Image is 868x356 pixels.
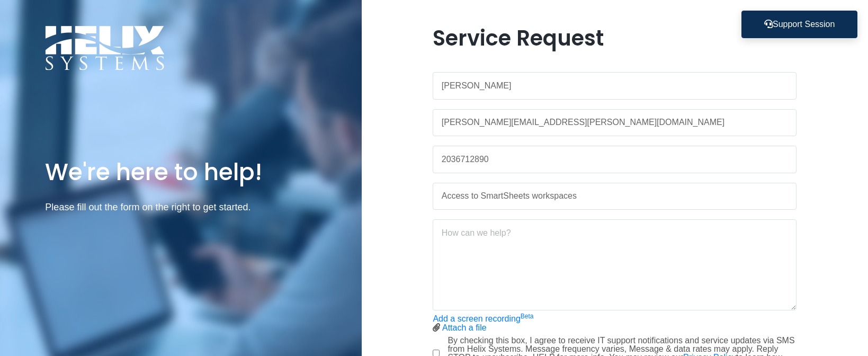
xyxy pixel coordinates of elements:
h1: We're here to help! [45,157,316,187]
a: Attach a file [442,323,487,332]
img: Logo [45,25,165,70]
p: Please fill out the form on the right to get started. [45,200,316,215]
input: Phone Number [433,146,797,173]
h1: Service Request [433,25,797,51]
input: Name [433,72,797,100]
sup: Beta [521,313,534,320]
a: Add a screen recordingBeta [433,314,533,323]
input: Work Email [433,109,797,137]
input: Subject [433,183,797,210]
button: Support Session [741,11,857,38]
